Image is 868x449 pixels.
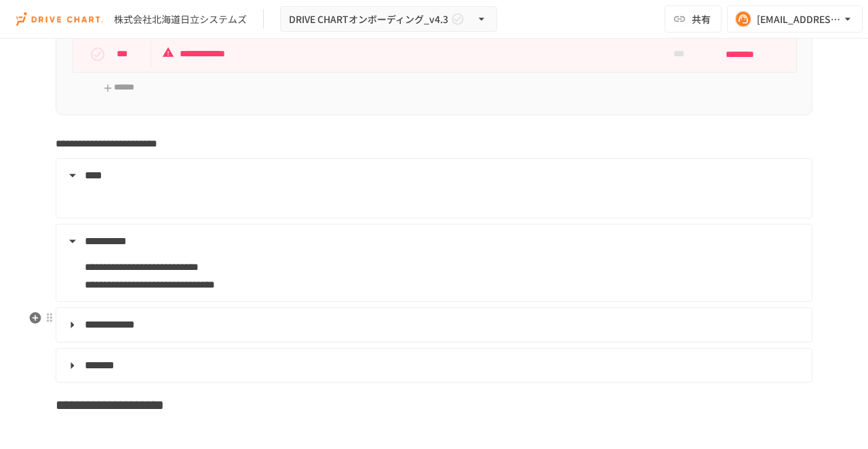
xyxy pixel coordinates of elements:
[757,11,841,28] div: [EMAIL_ADDRESS][DOMAIN_NAME]
[289,11,448,28] span: DRIVE CHARTオンボーディング_v4.3
[114,12,247,26] div: 株式会社北海道日立システムズ
[692,12,711,26] span: 共有
[727,5,863,33] button: [EMAIL_ADDRESS][DOMAIN_NAME]
[665,5,722,33] button: 共有
[84,41,111,68] button: status
[280,6,497,33] button: DRIVE CHARTオンボーディング_v4.3
[16,8,103,30] img: i9VDDS9JuLRLX3JIUyK59LcYp6Y9cayLPHs4hOxMB9W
